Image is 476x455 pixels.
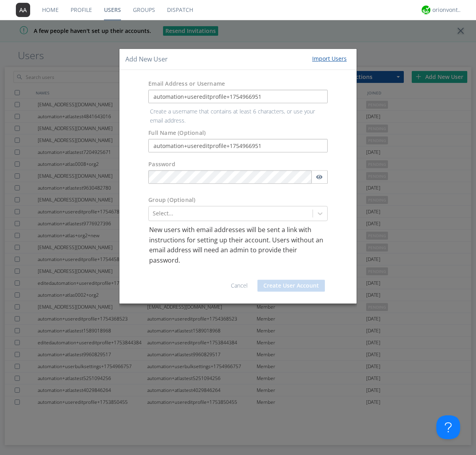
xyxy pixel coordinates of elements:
label: Full Name (Optional) [148,129,205,137]
label: Password [148,160,175,168]
img: 29d36aed6fa347d5a1537e7736e6aa13 [422,6,430,14]
p: New users with email addresses will be sent a link with instructions for setting up their account... [149,225,327,265]
button: Create User Account [257,280,325,292]
img: 373638.png [16,3,30,17]
label: Email Address or Username [148,80,225,88]
input: Julie Appleseed [148,139,328,152]
input: e.g. email@address.com, Housekeeping1 [148,90,328,104]
p: Create a username that contains at least 6 characters, or use your email address. [144,108,332,125]
div: Import Users [312,55,347,63]
label: Group (Optional) [148,196,195,204]
a: Cancel [231,282,248,289]
h4: Add New User [125,55,168,64]
div: orionvontas+atlas+automation+org2 [432,6,462,14]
